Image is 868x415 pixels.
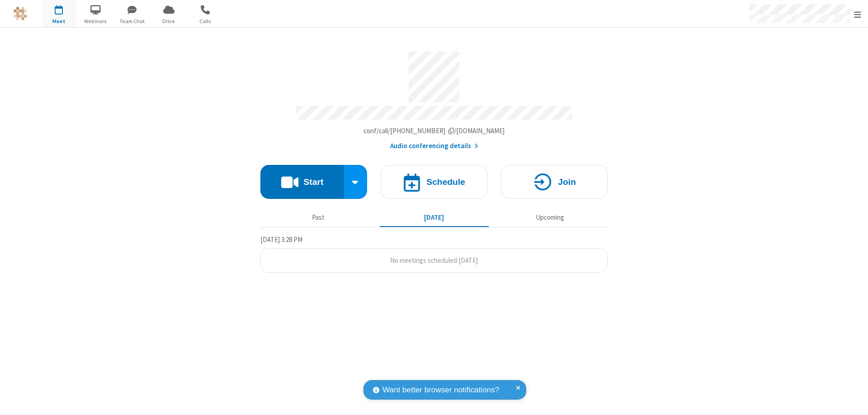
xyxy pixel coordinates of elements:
[189,17,222,25] span: Calls
[260,235,302,244] span: [DATE] 3:28 PM
[260,165,344,199] button: Start
[303,178,323,186] h4: Start
[390,141,478,151] button: Audio conferencing details
[260,45,608,151] section: Account details
[14,7,27,20] img: QA Selenium DO NOT DELETE OR CHANGE
[380,209,489,226] button: [DATE]
[381,165,487,199] button: Schedule
[390,256,478,265] span: No meetings scheduled [DATE]
[264,209,373,226] button: Past
[558,178,576,186] h4: Join
[42,17,76,25] span: Meet
[382,384,499,396] span: Want better browser notifications?
[501,165,608,199] button: Join
[495,209,604,226] button: Upcoming
[344,165,368,199] div: Start conference options
[260,234,608,273] section: Today's Meetings
[115,17,149,25] span: Team Chat
[363,126,505,135] span: Copy my meeting room link
[845,391,861,409] iframe: Chat
[363,126,505,136] button: Copy my meeting room linkCopy my meeting room link
[152,17,186,25] span: Drive
[426,178,465,186] h4: Schedule
[79,17,113,25] span: Webinars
